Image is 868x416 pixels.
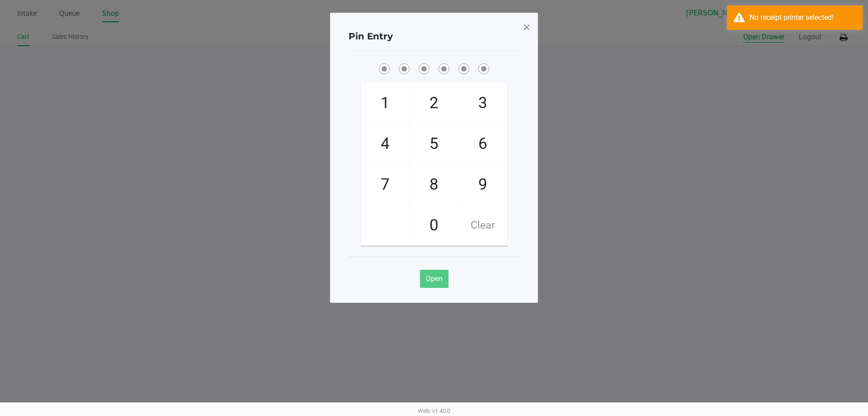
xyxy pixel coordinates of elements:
[459,165,507,205] span: 9
[410,83,458,123] span: 2
[459,83,507,123] span: 3
[418,407,450,414] span: Web: v1.40.0
[361,165,409,205] span: 7
[410,165,458,205] span: 8
[361,124,409,164] span: 4
[349,29,393,43] h4: Pin Entry
[459,206,507,245] span: Clear
[750,12,856,23] div: No receipt printer selected!
[410,206,458,245] span: 0
[459,124,507,164] span: 6
[410,124,458,164] span: 5
[361,83,409,123] span: 1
